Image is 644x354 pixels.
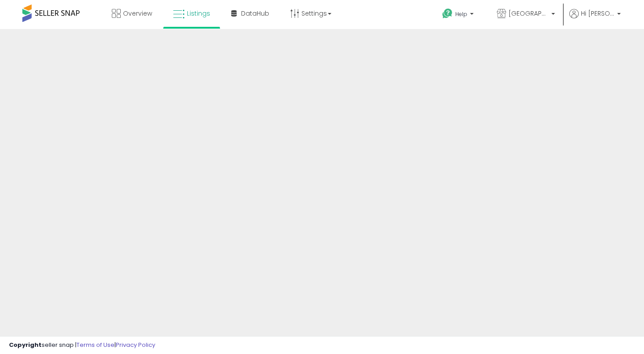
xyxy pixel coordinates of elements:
a: Terms of Use [76,341,114,349]
span: Hi [PERSON_NAME] [581,9,614,18]
span: Listings [187,9,210,18]
span: Help [455,10,467,18]
strong: Copyright [9,341,42,349]
span: [GEOGRAPHIC_DATA] [508,9,549,18]
i: Get Help [442,8,453,19]
a: Hi [PERSON_NAME] [569,9,621,29]
a: Help [435,1,483,29]
div: seller snap | | [9,341,155,350]
a: Privacy Policy [116,341,155,349]
span: DataHub [241,9,269,18]
span: Overview [123,9,152,18]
